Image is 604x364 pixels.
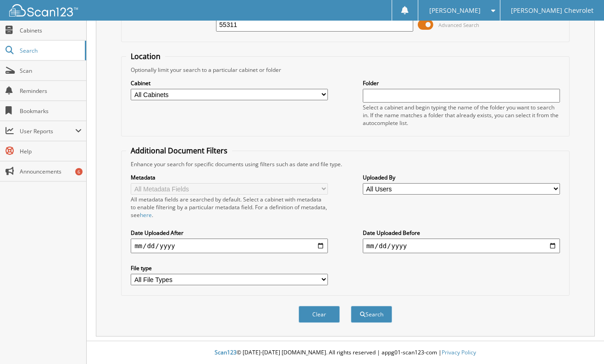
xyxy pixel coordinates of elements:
[75,168,83,175] div: 6
[299,306,340,323] button: Clear
[20,147,82,155] span: Help
[363,229,560,237] label: Date Uploaded Before
[438,22,479,28] span: Advanced Search
[20,27,82,34] span: Cabinets
[126,146,232,156] legend: Additional Document Filters
[20,87,82,95] span: Reminders
[215,348,237,356] span: Scan123
[363,103,560,127] div: Select a cabinet and begin typing the name of the folder you want to search in. If the name match...
[131,239,328,253] input: start
[363,174,560,181] label: Uploaded By
[131,79,328,87] label: Cabinet
[131,264,328,272] label: File type
[126,51,165,61] legend: Location
[20,127,75,135] span: User Reports
[131,229,328,237] label: Date Uploaded After
[140,211,152,219] a: here
[126,160,564,168] div: Enhance your search for specific documents using filters such as date and file type.
[20,107,82,115] span: Bookmarks
[429,8,481,13] span: [PERSON_NAME]
[87,342,604,364] div: © [DATE]-[DATE] [DOMAIN_NAME]. All rights reserved | appg01-scan123-com |
[131,196,328,219] div: All metadata fields are searched by default. Select a cabinet with metadata to enable filtering b...
[20,47,80,54] span: Search
[351,306,392,323] button: Search
[9,4,78,16] img: scan123-logo-white.svg
[363,239,560,253] input: end
[126,66,564,74] div: Optionally limit your search to a particular cabinet or folder
[511,8,593,13] span: [PERSON_NAME] Chevrolet
[20,168,82,175] span: Announcements
[20,67,82,75] span: Scan
[442,348,476,356] a: Privacy Policy
[558,320,604,364] iframe: Chat Widget
[131,174,328,181] label: Metadata
[363,79,560,87] label: Folder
